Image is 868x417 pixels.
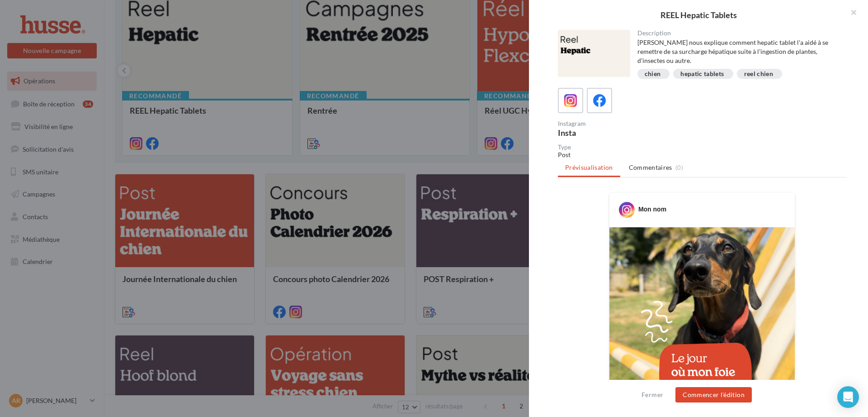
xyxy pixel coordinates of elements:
button: Fermer [638,389,667,400]
div: REEL Hepatic Tablets [543,11,854,19]
div: Instagram [558,120,698,127]
div: [PERSON_NAME] nous explique comment hepatic tablet l'a aidé à se remettre de sa surcharge hépatiq... [637,38,840,65]
div: Description [637,30,840,36]
div: Type [558,144,846,150]
span: Commentaires [629,163,672,172]
div: reel chien [744,71,774,77]
div: chien [645,71,661,77]
span: (0) [675,164,683,171]
div: Post [558,150,846,159]
div: Insta [558,129,698,137]
button: Commencer l'édition [675,387,752,403]
div: Mon nom [638,205,666,214]
div: hepatic tablets [680,71,724,77]
div: Open Intercom Messenger [837,386,859,408]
